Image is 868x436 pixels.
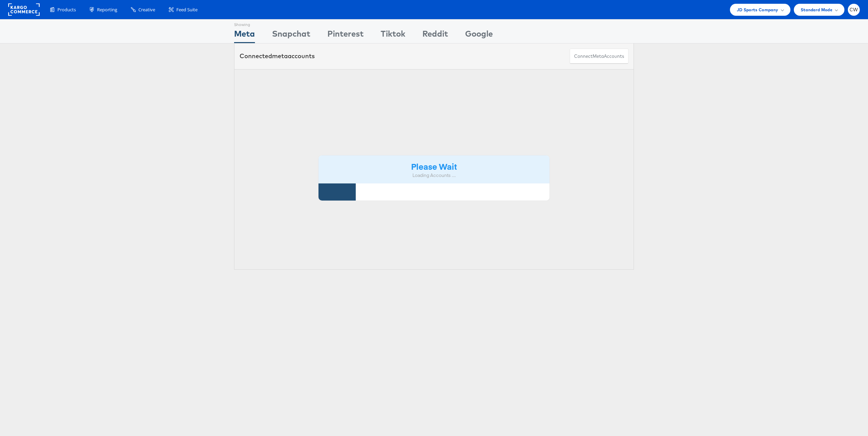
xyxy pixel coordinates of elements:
strong: Please Wait [411,161,457,172]
div: Showing [234,20,255,28]
span: Products [57,7,76,13]
span: Feed Suite [176,7,198,13]
div: Pinterest [327,28,364,43]
span: meta [593,53,604,60]
div: Snapchat [272,28,310,43]
span: Creative [138,7,155,13]
div: Connected accounts [240,52,315,61]
button: ConnectmetaAccounts [570,49,628,64]
div: Meta [234,28,255,43]
span: Reporting [97,7,117,13]
div: Tiktok [381,28,405,43]
span: CW [850,8,858,12]
span: Standard Mode [801,6,832,13]
div: Reddit [422,28,448,43]
div: Google [465,28,493,43]
span: meta [272,52,288,60]
span: JD Sports Company [737,6,778,13]
div: Loading Accounts .... [324,172,544,179]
